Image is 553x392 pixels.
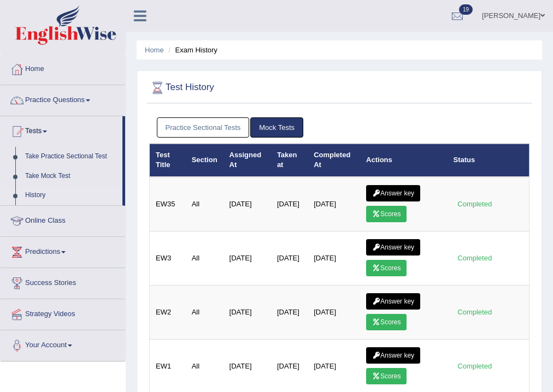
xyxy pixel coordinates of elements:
a: Scores [366,368,407,384]
td: EW35 [150,177,186,231]
div: Completed [454,360,496,372]
a: Answer key [366,293,420,310]
td: All [186,177,223,231]
td: [DATE] [271,177,308,231]
th: Test Title [150,144,186,177]
a: Mock Tests [250,117,303,138]
a: Online Class [1,206,125,233]
div: Completed [454,306,496,318]
td: EW2 [150,285,186,339]
th: Completed At [308,144,360,177]
th: Section [186,144,223,177]
td: All [186,285,223,339]
a: Practice Sectional Tests [157,117,250,138]
a: Tests [1,116,122,144]
div: Completed [454,198,496,210]
a: Scores [366,260,407,276]
a: Scores [366,314,407,330]
td: [DATE] [271,231,308,285]
a: History [20,186,122,205]
td: [DATE] [308,177,360,231]
span: 19 [459,4,473,15]
a: Answer key [366,185,420,201]
a: Home [145,46,164,54]
div: Completed [454,252,496,264]
td: [DATE] [308,285,360,339]
h2: Test History [149,80,385,96]
td: EW3 [150,231,186,285]
a: Your Account [1,330,125,358]
td: [DATE] [271,285,308,339]
a: Practice Questions [1,85,125,112]
a: Take Practice Sectional Test [20,147,122,167]
a: Answer key [366,347,420,364]
th: Taken at [271,144,308,177]
a: Scores [366,206,407,222]
td: All [186,231,223,285]
td: [DATE] [223,231,271,285]
td: [DATE] [223,285,271,339]
a: Predictions [1,237,125,264]
a: Success Stories [1,268,125,295]
td: [DATE] [308,231,360,285]
a: Take Mock Test [20,167,122,186]
a: Strategy Videos [1,299,125,326]
th: Status [448,144,530,177]
a: Home [1,54,125,81]
a: Answer key [366,239,420,256]
th: Actions [360,144,447,177]
td: [DATE] [223,177,271,231]
li: Exam History [166,45,217,55]
th: Assigned At [223,144,271,177]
